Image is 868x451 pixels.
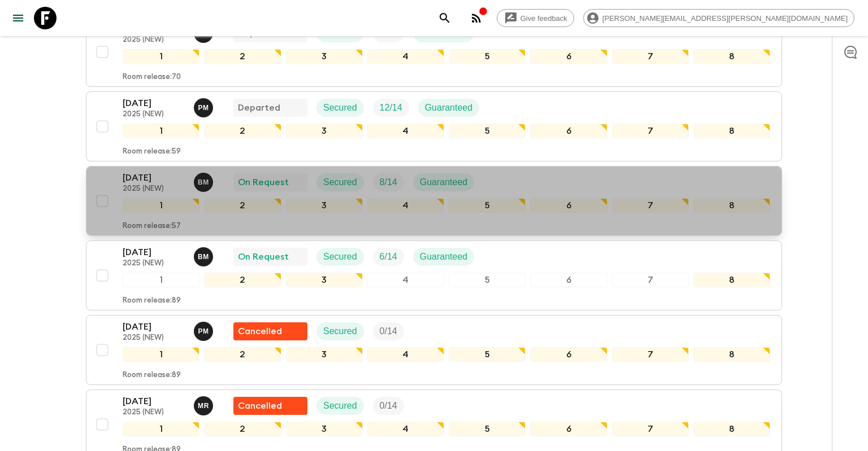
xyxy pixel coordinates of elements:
[530,49,607,64] div: 6
[123,246,185,259] p: [DATE]
[123,73,181,82] p: Room release: 70
[123,198,199,213] div: 1
[86,91,782,161] button: [DATE]2025 (NEW)Paula MedeirosDepartedSecuredTrip FillGuaranteed12345678Room release:59
[194,102,215,111] span: Paula Medeiros
[367,273,444,287] div: 4
[367,124,444,138] div: 4
[514,14,574,23] span: Give feedback
[693,49,770,64] div: 8
[373,99,409,117] div: Trip Fill
[612,49,689,64] div: 7
[194,322,215,341] button: PM
[286,347,363,362] div: 3
[286,273,363,287] div: 3
[198,401,209,410] p: M R
[204,273,281,287] div: 2
[204,422,281,436] div: 2
[123,171,185,185] p: [DATE]
[204,49,281,64] div: 2
[380,250,397,264] p: 6 / 14
[596,14,854,23] span: [PERSON_NAME][EMAIL_ADDRESS][PERSON_NAME][DOMAIN_NAME]
[123,422,199,436] div: 1
[286,422,363,436] div: 3
[693,347,770,362] div: 8
[123,334,185,343] p: 2025 (NEW)
[367,422,444,436] div: 4
[425,101,473,115] p: Guaranteed
[449,347,526,362] div: 5
[373,397,404,415] div: Trip Fill
[123,259,185,268] p: 2025 (NEW)
[323,250,357,264] p: Secured
[530,347,607,362] div: 6
[123,185,185,194] p: 2025 (NEW)
[316,322,364,340] div: Secured
[123,347,199,362] div: 1
[530,422,607,436] div: 6
[238,325,282,338] p: Cancelled
[316,173,364,191] div: Secured
[233,397,307,415] div: Flash Pack cancellation
[204,124,281,138] div: 2
[123,49,199,64] div: 1
[380,101,402,115] p: 12 / 14
[530,198,607,213] div: 6
[420,176,468,189] p: Guaranteed
[612,347,689,362] div: 7
[198,178,209,187] p: B M
[367,347,444,362] div: 4
[693,124,770,138] div: 8
[204,198,281,213] div: 2
[238,176,289,189] p: On Request
[123,97,185,110] p: [DATE]
[612,422,689,436] div: 7
[380,325,397,338] p: 0 / 14
[449,198,526,213] div: 5
[123,36,185,45] p: 2025 (NEW)
[238,101,280,115] p: Departed
[123,296,181,305] p: Room release: 89
[449,49,526,64] div: 5
[497,9,574,27] a: Give feedback
[693,198,770,213] div: 8
[233,322,307,340] div: Flash Pack cancellation
[380,399,397,413] p: 0 / 14
[194,173,215,192] button: BM
[204,347,281,362] div: 2
[693,422,770,436] div: 8
[123,110,185,119] p: 2025 (NEW)
[449,273,526,287] div: 5
[316,248,364,266] div: Secured
[123,273,199,287] div: 1
[286,124,363,138] div: 3
[323,101,357,115] p: Secured
[612,124,689,138] div: 7
[238,250,289,264] p: On Request
[612,198,689,213] div: 7
[86,166,782,236] button: [DATE]2025 (NEW)Bruno MeloOn RequestSecuredTrip FillGuaranteed12345678Room release:57
[373,173,404,191] div: Trip Fill
[194,247,215,266] button: BM
[449,124,526,138] div: 5
[433,7,456,29] button: search adventures
[530,124,607,138] div: 6
[123,147,181,156] p: Room release: 59
[194,396,215,415] button: MR
[323,176,357,189] p: Secured
[323,399,357,413] p: Secured
[380,176,397,189] p: 8 / 14
[373,248,404,266] div: Trip Fill
[367,198,444,213] div: 4
[420,250,468,264] p: Guaranteed
[86,240,782,310] button: [DATE]2025 (NEW)Bruno MeloOn RequestSecuredTrip FillGuaranteed12345678Room release:89
[449,422,526,436] div: 5
[123,395,185,408] p: [DATE]
[238,399,282,413] p: Cancelled
[316,99,364,117] div: Secured
[86,315,782,385] button: [DATE]2025 (NEW)Paula MedeirosFlash Pack cancellationSecuredTrip Fill12345678Room release:89
[123,408,185,417] p: 2025 (NEW)
[194,176,215,185] span: Bruno Melo
[198,252,209,261] p: B M
[123,371,181,380] p: Room release: 89
[530,273,607,287] div: 6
